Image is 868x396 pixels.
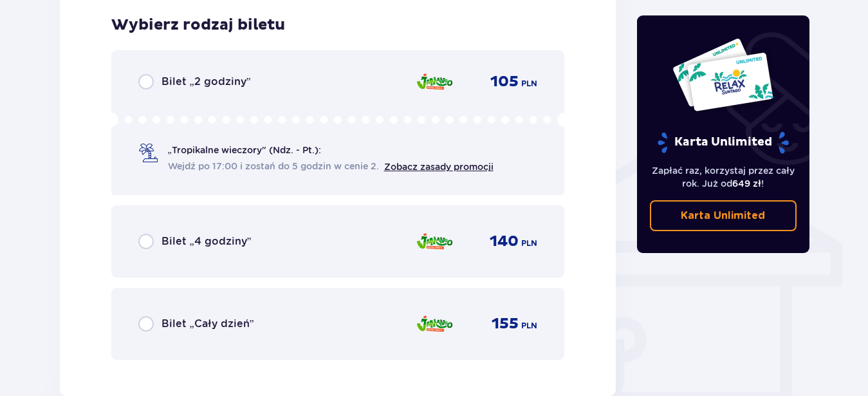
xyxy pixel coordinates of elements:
a: Zobacz zasady promocji [384,162,494,172]
img: zone logo [416,228,454,255]
p: PLN [521,320,537,332]
p: 155 [492,314,519,334]
img: zone logo [416,68,454,95]
img: zone logo [416,310,454,337]
p: PLN [521,78,537,90]
p: Bilet „4 godziny” [162,234,252,249]
p: Wybierz rodzaj biletu [111,15,285,35]
p: PLN [521,238,537,249]
p: Karta Unlimited [656,131,790,154]
p: Bilet „2 godziny” [162,75,251,89]
span: Wejdź po 17:00 i zostań do 5 godzin w cenie 2. [168,160,379,173]
p: Bilet „Cały dzień” [162,317,254,331]
p: 105 [490,72,519,91]
span: 649 zł [732,178,761,189]
p: 140 [490,232,519,251]
a: Karta Unlimited [650,200,797,231]
p: „Tropikalne wieczory" (Ndz. - Pt.): [168,144,321,156]
p: Zapłać raz, korzystaj przez cały rok. Już od ! [650,164,797,190]
p: Karta Unlimited [681,209,765,223]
